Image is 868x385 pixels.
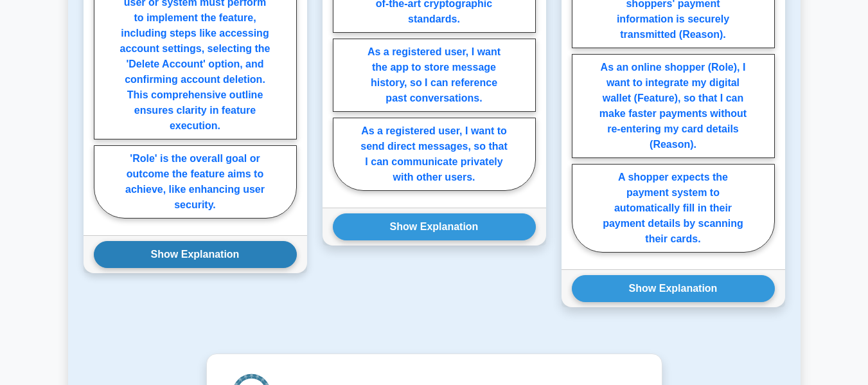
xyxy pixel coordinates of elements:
label: As a registered user, I want to send direct messages, so that I can communicate privately with ot... [333,118,536,191]
label: As a registered user, I want the app to store message history, so I can reference past conversati... [333,39,536,112]
label: A shopper expects the payment system to automatically fill in their payment details by scanning t... [572,164,775,253]
button: Show Explanation [94,241,297,268]
button: Show Explanation [333,213,536,240]
label: As an online shopper (Role), I want to integrate my digital wallet (Feature), so that I can make ... [572,54,775,158]
label: 'Role' is the overall goal or outcome the feature aims to achieve, like enhancing user security. [94,145,297,219]
button: Show Explanation [572,275,775,302]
